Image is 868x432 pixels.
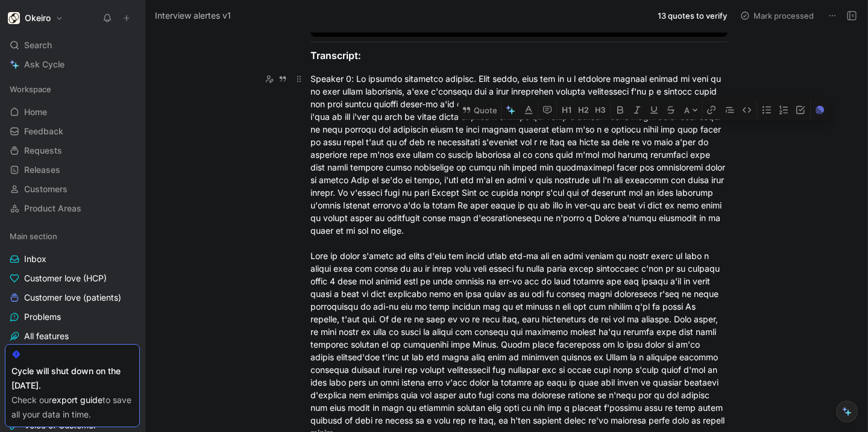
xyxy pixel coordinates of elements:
div: Check our to save all your data in time. [11,393,133,422]
button: Mark processed [735,7,819,24]
a: Requests [5,142,140,160]
a: Product Areas [5,199,140,218]
div: Main sectionInboxCustomer love (HCP)Customer love (patients)ProblemsAll featuresFeature pipeline ... [5,227,140,384]
h1: Okeiro [25,13,51,23]
span: Customer love (patients) [24,292,121,304]
span: Interview alertes v1 [155,8,231,23]
mark: Speaker 0 [310,74,351,84]
div: Cycle will shut down on the [DATE]. [11,364,133,393]
span: Problems [24,311,61,323]
a: Customer love (patients) [5,289,140,307]
div: Workspace [5,80,140,98]
span: Releases [24,164,60,176]
span: Inbox [24,253,46,265]
a: Inbox [5,250,140,268]
a: Ask Cycle [5,55,140,74]
button: 13 quotes to verify [652,7,732,24]
span: Home [24,106,47,118]
a: export guide [52,395,102,405]
span: Main section [10,230,57,242]
span: Product Areas [24,202,81,214]
div: Main section [5,227,140,245]
span: Customers [24,183,68,195]
a: Problems [5,308,140,326]
span: Workspace [10,83,51,95]
span: Ask Cycle [24,57,64,72]
a: Customer love (HCP) [5,269,140,287]
div: Search [5,36,140,54]
button: OkeiroOkeiro [5,10,66,27]
img: Okeiro [8,12,20,24]
a: Feedback [5,122,140,140]
a: All features [5,327,140,345]
span: Search [24,38,52,52]
span: All features [24,330,69,342]
span: Feedback [24,125,63,137]
a: Customers [5,180,140,198]
a: Home [5,103,140,121]
span: Customer love (HCP) [24,272,107,284]
div: Transcript: [310,48,728,63]
a: Releases [5,161,140,179]
span: Requests [24,145,62,157]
